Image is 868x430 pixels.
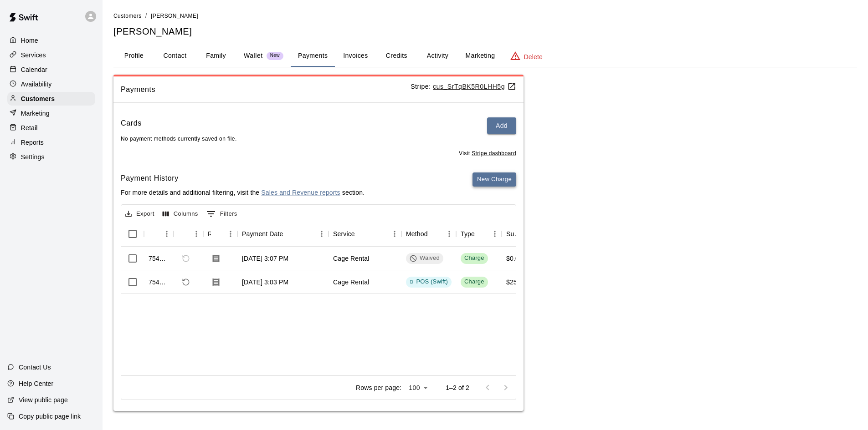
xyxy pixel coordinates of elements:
[459,149,516,158] span: Visit
[21,65,47,74] p: Calendar
[291,45,335,67] button: Payments
[19,379,53,388] p: Help Center
[7,77,95,91] div: Availability
[506,278,526,287] div: $25.00
[113,11,857,21] nav: breadcrumb
[7,34,95,47] a: Home
[237,221,329,247] div: Payment Date
[333,278,369,287] div: Cage Rental
[19,412,81,421] p: Copy public page link
[21,109,50,118] p: Marketing
[149,254,169,263] div: 754075
[208,250,224,267] button: Download Receipt
[211,228,224,240] button: Sort
[154,45,195,67] button: Contact
[208,221,211,247] div: Receipt
[406,221,428,247] div: Method
[204,207,240,221] button: Show filters
[506,254,523,263] div: $0.00
[174,221,203,247] div: Refund
[417,45,458,67] button: Activity
[242,278,288,287] div: Aug 13, 2025, 3:03 PM
[433,83,516,90] u: cus_SrTqBK5R0LHH5g
[242,254,288,263] div: Aug 13, 2025, 3:07 PM
[506,221,521,247] div: Subtotal
[149,278,169,287] div: 754061
[121,84,411,96] span: Payments
[461,221,475,247] div: Type
[376,45,417,67] button: Credits
[121,188,365,197] p: For more details and additional filtering, visit the section.
[195,45,236,67] button: Family
[203,221,237,247] div: Receipt
[21,152,45,162] p: Settings
[123,207,157,221] button: Export
[411,82,516,91] p: Stripe:
[333,254,369,263] div: Cage Rental
[151,13,198,19] span: [PERSON_NAME]
[244,51,263,61] p: Wallet
[21,138,44,147] p: Reports
[7,48,95,62] a: Services
[178,251,194,266] span: Refund payment
[315,227,329,241] button: Menu
[19,395,68,405] p: View public page
[121,172,365,184] h6: Payment History
[178,274,194,290] span: Refund payment
[19,363,51,372] p: Contact Us
[121,136,237,142] span: No payment methods currently saved on file.
[355,228,368,240] button: Sort
[113,45,857,67] div: basic tabs example
[267,53,283,59] span: New
[21,123,38,132] p: Retail
[410,254,440,263] div: Waived
[208,274,224,290] button: Download Receipt
[458,45,502,67] button: Marketing
[475,228,488,240] button: Sort
[442,227,456,241] button: Menu
[21,36,38,45] p: Home
[113,25,857,38] h5: [PERSON_NAME]
[121,117,142,134] h6: Cards
[21,51,46,60] p: Services
[149,228,161,240] button: Sort
[405,381,431,395] div: 100
[113,13,142,19] span: Customers
[473,172,516,187] button: New Charge
[145,11,147,20] li: /
[7,63,95,76] a: Calendar
[464,254,484,263] div: Charge
[283,228,296,240] button: Sort
[7,92,95,106] a: Customers
[329,221,401,247] div: Service
[464,278,484,286] div: Charge
[524,52,543,61] p: Delete
[488,227,502,241] button: Menu
[190,227,203,241] button: Menu
[456,221,502,247] div: Type
[21,94,55,103] p: Customers
[242,221,283,247] div: Payment Date
[7,106,95,120] a: Marketing
[21,80,52,89] p: Availability
[356,383,401,392] p: Rows per page:
[472,150,516,157] a: Stripe dashboard
[333,221,355,247] div: Service
[388,227,401,241] button: Menu
[113,45,154,67] button: Profile
[7,150,95,164] a: Settings
[428,228,441,240] button: Sort
[487,117,516,134] button: Add
[7,121,95,135] div: Retail
[335,45,376,67] button: Invoices
[7,136,95,149] a: Reports
[401,221,456,247] div: Method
